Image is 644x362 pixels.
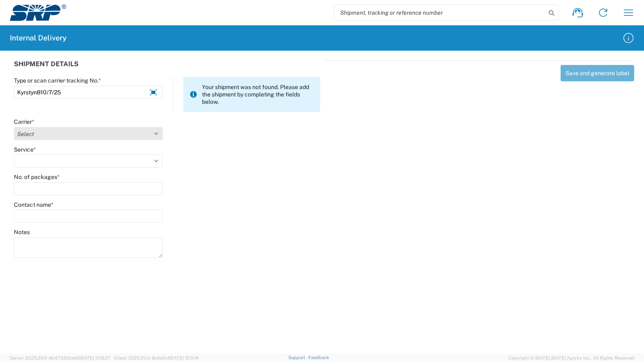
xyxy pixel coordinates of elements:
[14,146,36,153] label: Service
[14,173,60,181] label: No. of packages
[14,118,34,125] label: Carrier
[508,354,634,362] span: Copyright © [DATE]-[DATE] Agistix Inc., All Rights Reserved
[14,77,101,84] label: Type or scan carrier tracking No.
[14,201,54,208] label: Contact name
[288,355,309,360] a: Support
[14,60,320,77] div: SHIPMENT DETAILS
[308,355,329,360] a: Feedback
[334,5,546,20] input: Shipment, tracking or reference number
[114,355,199,360] span: Client: 2025.20.0-8c6e0cf
[10,33,67,43] h2: Internal Delivery
[169,355,199,360] span: [DATE] 12:11:14
[10,355,110,360] span: Server: 2025.20.0-db47332bad5
[14,228,30,236] label: Notes
[80,355,110,360] span: [DATE] 11:13:37
[202,83,314,105] span: Your shipment was not found. Please add the shipment by completing the fields below.
[10,4,66,21] img: srp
